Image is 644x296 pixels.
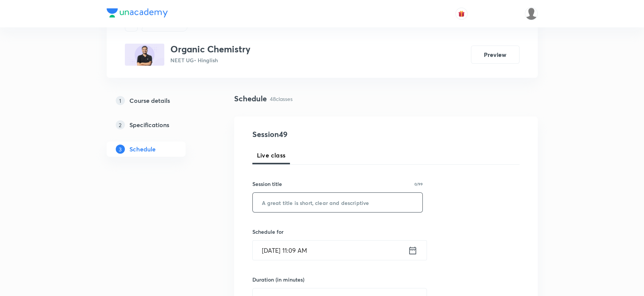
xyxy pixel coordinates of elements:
[107,8,168,17] img: Company Logo
[252,276,304,283] h6: Duration (in minutes)
[125,44,164,66] img: 0A8675AF-9565-4A29-8438-085A1FD89C28_plus.png
[253,193,423,212] input: A great title is short, clear and descriptive
[252,180,282,188] h6: Session title
[107,93,210,108] a: 1Course details
[471,46,520,64] button: Preview
[170,44,250,55] h3: Organic Chemistry
[129,120,169,129] h5: Specifications
[252,228,423,236] h6: Schedule for
[116,96,125,105] p: 1
[458,10,465,17] img: avatar
[414,182,423,186] p: 0/99
[257,151,286,160] span: Live class
[116,145,125,154] p: 3
[252,129,391,140] h4: Session 49
[455,8,468,20] button: avatar
[525,7,538,20] img: Shahrukh Ansari
[234,93,267,104] h4: Schedule
[270,95,293,103] p: 48 classes
[116,120,125,129] p: 2
[129,145,156,154] h5: Schedule
[170,56,250,64] p: NEET UG • Hinglish
[129,96,170,105] h5: Course details
[107,8,168,19] a: Company Logo
[107,117,210,132] a: 2Specifications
